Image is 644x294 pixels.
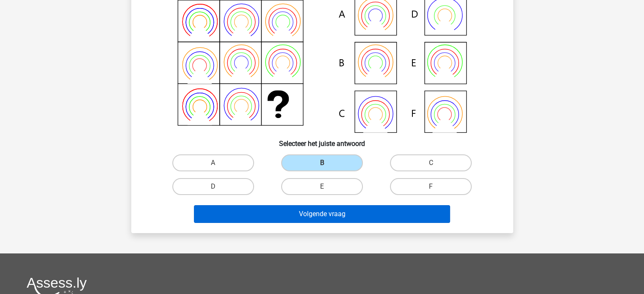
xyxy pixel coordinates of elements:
label: D [172,178,254,195]
h6: Selecteer het juiste antwoord [145,133,500,148]
label: C [390,154,472,171]
label: E [281,178,363,195]
label: B [281,154,363,171]
button: Volgende vraag [194,205,450,223]
label: A [172,154,254,171]
label: F [390,178,472,195]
